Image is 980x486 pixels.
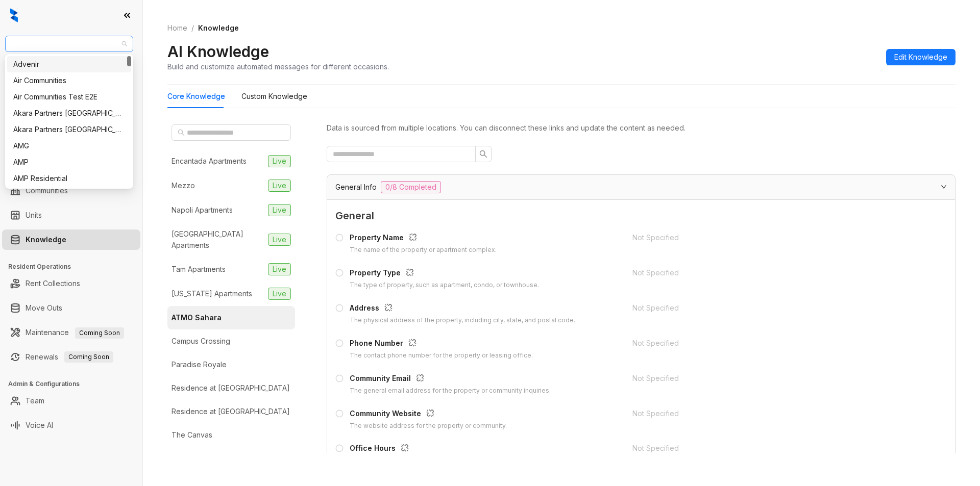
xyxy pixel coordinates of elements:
li: Rent Collections [2,273,140,294]
div: Akara Partners Phoenix [7,121,131,138]
div: The general email address for the property or community inquiries. [350,386,551,396]
a: Communities [26,181,68,201]
div: AMG [7,138,131,154]
div: ATMO Sahara [171,312,222,323]
span: Live [268,155,291,167]
img: logo [10,8,18,22]
li: Move Outs [2,298,140,318]
div: General Info0/8 Completed [327,175,955,199]
li: Team [2,391,140,411]
a: Home [165,22,189,34]
a: Move Outs [26,298,62,318]
div: Address [350,302,575,316]
span: search [479,150,487,158]
a: Team [26,391,44,411]
span: Unified Residential [11,36,127,52]
a: RenewalsComing Soon [26,347,113,367]
div: AMP [7,154,131,170]
li: Communities [2,181,140,201]
div: Custom Knowledge [241,91,307,102]
span: expanded [941,184,947,190]
div: Not Specified [632,443,917,454]
a: Units [26,205,42,225]
span: search [178,129,185,136]
li: / [191,22,194,34]
span: Live [268,180,291,192]
li: Collections [2,137,140,157]
a: Knowledge [26,229,66,250]
div: Air Communities Test E2E [13,91,125,103]
h3: Resident Operations [8,262,142,271]
span: Live [268,234,291,246]
div: Property Name [350,232,497,245]
span: General [335,208,947,224]
div: Akara Partners [GEOGRAPHIC_DATA] [13,124,125,135]
div: AMP [13,157,125,168]
a: Voice AI [26,415,53,436]
div: Residence at [GEOGRAPHIC_DATA] [171,382,290,394]
li: Renewals [2,347,140,367]
span: Live [268,263,291,275]
div: AMP Residential [13,173,125,184]
div: The Eighty8 [171,453,212,464]
span: Live [268,204,291,216]
span: Coming Soon [64,351,113,363]
div: Not Specified [632,267,917,278]
div: Community Website [350,408,507,421]
span: General Info [335,182,377,193]
div: Not Specified [632,373,917,384]
li: Maintenance [2,322,140,343]
li: Voice AI [2,415,140,436]
div: Not Specified [632,302,917,314]
li: Units [2,205,140,225]
div: Office Hours [350,443,556,456]
div: Phone Number [350,338,533,351]
div: Residence at [GEOGRAPHIC_DATA] [171,406,290,417]
div: Air Communities [7,72,131,89]
div: Akara Partners Nashville [7,105,131,121]
span: Coming Soon [75,327,124,339]
a: Rent Collections [26,273,80,294]
li: Leads [2,68,140,89]
div: Campus Crossing [171,336,230,347]
div: Akara Partners [GEOGRAPHIC_DATA] [13,108,125,119]
span: Knowledge [198,23,239,32]
div: Not Specified [632,408,917,419]
h3: Admin & Configurations [8,379,142,389]
div: AMP Residential [7,170,131,187]
div: The website address for the property or community. [350,421,507,431]
span: Live [268,288,291,300]
div: The contact phone number for the property or leasing office. [350,351,533,361]
div: Paradise Royale [171,359,227,370]
div: Property Type [350,267,539,280]
div: AMG [13,140,125,151]
div: The Canvas [171,429,212,441]
span: 0/8 Completed [381,181,441,193]
div: The type of property, such as apartment, condo, or townhouse. [350,280,539,290]
div: Core Knowledge [167,91,225,102]
li: Leasing [2,112,140,133]
div: Data is sourced from multiple locations. You can disconnect these links and update the content as... [327,122,955,134]
li: Knowledge [2,229,140,250]
div: Air Communities Test E2E [7,89,131,105]
div: [US_STATE] Apartments [171,288,252,299]
div: Not Specified [632,338,917,349]
div: [GEOGRAPHIC_DATA] Apartments [171,228,264,251]
div: Encantada Apartments [171,156,247,167]
div: Napoli Apartments [171,204,233,216]
div: Mezzo [171,180,195,191]
div: Tam Apartments [171,264,226,275]
div: Not Specified [632,232,917,243]
div: Build and customize automated messages for different occasions. [167,61,389,72]
div: Advenir [7,56,131,72]
div: Air Communities [13,75,125,86]
button: Edit Knowledge [886,49,955,65]
span: Edit Knowledge [894,52,947,63]
div: The name of the property or apartment complex. [350,245,497,255]
h2: AI Knowledge [167,42,269,61]
div: Community Email [350,373,551,386]
div: The physical address of the property, including city, state, and postal code. [350,316,575,325]
div: Advenir [13,59,125,70]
